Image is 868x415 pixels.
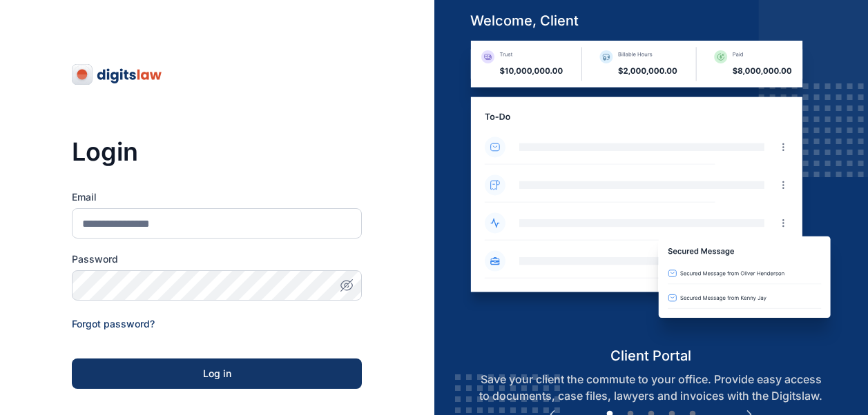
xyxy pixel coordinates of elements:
[72,358,362,389] button: Log in
[459,41,842,346] img: client-portal
[94,367,340,381] div: Log in
[72,63,163,85] img: digitslaw-logo
[72,318,155,330] a: Forgot password?
[72,252,362,266] label: Password
[459,11,842,30] h5: welcome, client
[72,138,362,165] h3: Login
[72,190,362,204] label: Email
[459,371,842,404] p: Save your client the commute to your office. Provide easy access to documents, case files, lawyer...
[459,346,842,365] h5: client portal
